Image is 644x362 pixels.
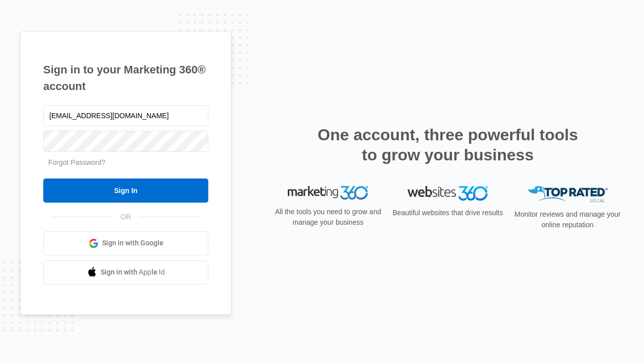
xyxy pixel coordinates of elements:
[102,238,164,248] span: Sign in with Google
[511,209,624,230] p: Monitor reviews and manage your online reputation
[408,186,488,201] img: Websites 360
[114,212,138,222] span: OR
[43,105,208,126] input: Email
[101,267,165,278] span: Sign in with Apple Id
[527,186,608,203] img: Top Rated Local
[48,158,106,166] a: Forgot Password?
[43,61,208,95] h1: Sign in to your Marketing 360® account
[391,208,504,218] p: Beautiful websites that drive results
[288,186,368,200] img: Marketing 360
[43,260,208,285] a: Sign in with Apple Id
[272,207,384,228] p: All the tools you need to grow and manage your business
[43,178,208,203] input: Sign In
[314,125,581,165] h2: One account, three powerful tools to grow your business
[43,231,208,255] a: Sign in with Google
